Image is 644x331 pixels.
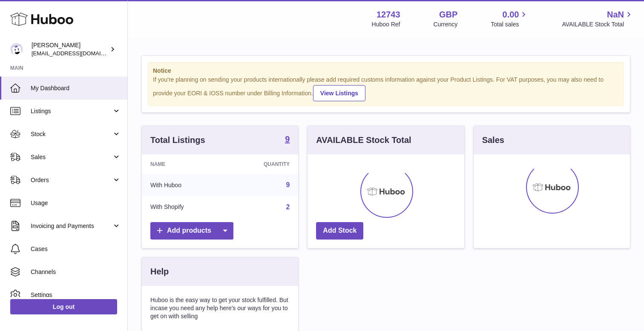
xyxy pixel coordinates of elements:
[10,299,117,314] a: Log out
[313,85,365,101] a: View Listings
[285,135,290,145] a: 9
[286,203,290,211] a: 2
[150,222,233,240] a: Add products
[491,20,529,29] span: Total sales
[562,20,634,29] span: AVAILABLE Stock Total
[153,67,619,75] strong: Notice
[607,9,624,20] span: NaN
[439,9,457,20] strong: GBP
[142,174,226,196] td: With Huboo
[32,41,108,57] div: [PERSON_NAME]
[226,154,298,174] th: Quantity
[482,134,504,146] h3: Sales
[31,268,121,276] span: Channels
[150,134,205,146] h3: Total Listings
[150,296,290,320] p: Huboo is the easy way to get your stock fulfilled. But incase you need any help here's our ways f...
[377,9,400,20] strong: 12743
[31,130,112,138] span: Stock
[142,154,226,174] th: Name
[316,222,363,240] a: Add Stock
[31,107,112,115] span: Listings
[286,181,290,188] a: 9
[150,266,169,277] h3: Help
[31,84,121,92] span: My Dashboard
[31,176,112,184] span: Orders
[434,20,458,29] div: Currency
[153,76,619,101] div: If you're planning on sending your products internationally please add required customs informati...
[31,153,112,161] span: Sales
[31,291,121,299] span: Settings
[316,134,411,146] h3: AVAILABLE Stock Total
[562,9,634,29] a: NaN AVAILABLE Stock Total
[31,222,112,230] span: Invoicing and Payments
[491,9,529,29] a: 0.00 Total sales
[10,43,23,56] img: internalAdmin-12743@internal.huboo.com
[142,196,226,218] td: With Shopify
[32,50,125,57] span: [EMAIL_ADDRESS][DOMAIN_NAME]
[31,245,121,253] span: Cases
[372,20,400,29] div: Huboo Ref
[503,9,519,20] span: 0.00
[31,199,121,207] span: Usage
[285,135,290,143] strong: 9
